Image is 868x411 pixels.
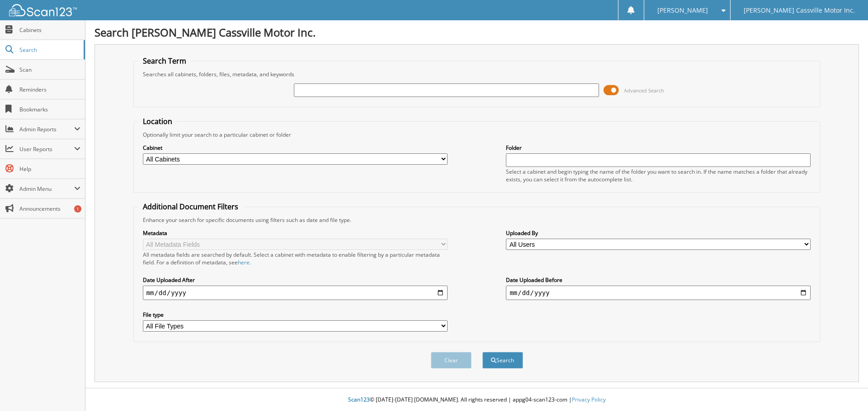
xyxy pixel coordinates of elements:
[19,26,80,34] span: Cabinets
[85,389,868,411] div: © [DATE]-[DATE] [DOMAIN_NAME]. All rights reserved | appg04-scan123-com |
[138,70,816,78] div: Searches all cabinets, folders, files, metadata, and keywords
[143,144,448,152] label: Cabinet
[238,259,250,266] a: here
[624,87,664,94] span: Advanced Search
[19,205,80,212] span: Announcements
[506,168,811,183] div: Select a cabinet and begin typing the name of the folder you want to search in. If the name match...
[431,352,472,369] button: Clear
[138,56,191,66] legend: Search Term
[19,165,80,173] span: Help
[572,396,606,403] a: Privacy Policy
[348,396,370,403] span: Scan123
[143,276,448,284] label: Date Uploaded After
[19,106,80,113] span: Bookmarks
[9,4,77,16] img: scan123-logo-white.svg
[19,185,74,193] span: Admin Menu
[74,205,81,212] div: 1
[506,144,811,152] label: Folder
[19,125,74,133] span: Admin Reports
[143,251,448,266] div: All metadata fields are searched by default. Select a cabinet with metadata to enable filtering b...
[19,46,79,54] span: Search
[506,286,811,300] input: end
[744,8,855,13] span: [PERSON_NAME] Cassville Motor Inc.
[19,145,74,153] span: User Reports
[143,286,448,300] input: start
[138,202,243,212] legend: Additional Document Filters
[138,131,816,139] div: Optionally limit your search to a particular cabinet or folder
[506,276,811,284] label: Date Uploaded Before
[94,25,859,40] h1: Search [PERSON_NAME] Cassville Motor Inc.
[19,86,80,93] span: Reminders
[506,229,811,237] label: Uploaded By
[482,352,523,369] button: Search
[657,8,708,13] span: [PERSON_NAME]
[19,66,80,74] span: Scan
[138,116,177,126] legend: Location
[143,229,448,237] label: Metadata
[138,216,816,224] div: Enhance your search for specific documents using filters such as date and file type.
[143,311,448,319] label: File type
